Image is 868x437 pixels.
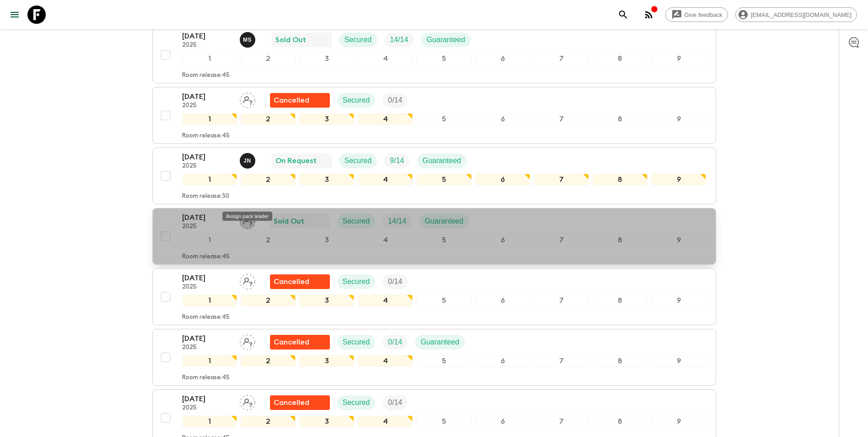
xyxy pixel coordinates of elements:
[241,53,296,65] div: 2
[383,335,408,350] div: Trip Fill
[241,113,296,125] div: 2
[182,374,230,382] p: Room release: 45
[746,11,857,18] span: [EMAIL_ADDRESS][DOMAIN_NAME]
[182,31,232,42] p: [DATE]
[275,34,306,45] p: Sold Out
[182,102,232,109] p: 2025
[182,91,232,102] p: [DATE]
[182,212,232,223] p: [DATE]
[416,113,471,125] div: 5
[241,355,296,367] div: 2
[593,295,647,306] div: 8
[343,216,370,227] p: Secured
[343,95,370,106] p: Secured
[390,34,408,45] p: 14 / 14
[182,193,229,200] p: Room release: 30
[388,337,402,348] p: 0 / 14
[240,35,257,42] span: Magda Sotiriadis
[182,415,237,427] div: 1
[425,216,464,227] p: Guaranteed
[337,335,376,350] div: Secured
[240,156,257,163] span: Janita Nurmi
[345,34,372,45] p: Secured
[426,34,465,45] p: Guaranteed
[339,153,377,168] div: Secured
[384,33,414,47] div: Trip Fill
[475,234,530,246] div: 6
[475,295,530,306] div: 6
[534,295,589,306] div: 7
[416,295,471,306] div: 5
[182,174,237,186] div: 1
[274,95,309,106] p: Cancelled
[240,398,255,405] span: Assign pack leader
[275,155,317,166] p: On Request
[358,295,413,306] div: 4
[358,234,413,246] div: 4
[337,93,376,108] div: Secured
[182,53,237,65] div: 1
[416,415,471,427] div: 5
[358,113,413,125] div: 4
[534,113,589,125] div: 7
[182,234,237,246] div: 1
[416,234,471,246] div: 5
[243,157,251,164] p: J N
[388,397,402,408] p: 0 / 14
[299,295,354,306] div: 3
[343,276,370,287] p: Secured
[534,415,589,427] div: 7
[270,335,330,350] div: Flash Pack cancellation
[337,214,376,229] div: Secured
[152,87,716,144] button: [DATE]2025Assign pack leaderFlash Pack cancellationSecuredTrip Fill123456789Room release:45
[182,284,232,291] p: 2025
[152,147,716,204] button: [DATE]2025Janita NurmiOn RequestSecuredTrip FillGuaranteed123456789Room release:30
[270,274,330,289] div: Flash Pack cancellation
[593,113,647,125] div: 8
[593,355,647,367] div: 8
[416,53,471,65] div: 5
[182,132,230,140] p: Room release: 45
[299,415,354,427] div: 3
[240,277,255,284] span: Assign pack leader
[182,152,232,163] p: [DATE]
[182,163,232,170] p: 2025
[416,355,471,367] div: 5
[182,314,230,321] p: Room release: 45
[534,53,589,65] div: 7
[475,355,530,367] div: 6
[182,72,230,79] p: Room release: 45
[651,355,706,367] div: 9
[222,212,272,221] div: Assign pack leader
[343,337,370,348] p: Secured
[388,95,402,106] p: 0 / 14
[152,208,716,265] button: [DATE]2025Assign pack leaderSold OutSecuredTrip FillGuaranteed123456789Room release:45
[339,33,377,47] div: Secured
[5,5,24,24] button: menu
[358,415,413,427] div: 4
[651,415,706,427] div: 9
[299,113,354,125] div: 3
[182,273,232,284] p: [DATE]
[270,93,330,108] div: Flash Pack cancellation
[383,214,412,229] div: Trip Fill
[475,113,530,125] div: 6
[651,174,706,186] div: 9
[274,216,304,227] p: Sold Out
[651,53,706,65] div: 9
[182,355,237,367] div: 1
[534,174,589,186] div: 7
[240,32,257,48] button: MS
[679,11,728,18] span: Give feedback
[593,234,647,246] div: 8
[299,234,354,246] div: 3
[343,397,370,408] p: Secured
[241,295,296,306] div: 2
[593,415,647,427] div: 8
[299,53,354,65] div: 3
[390,155,404,166] p: 9 / 14
[358,53,413,65] div: 4
[345,155,372,166] p: Secured
[475,53,530,65] div: 6
[475,415,530,427] div: 6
